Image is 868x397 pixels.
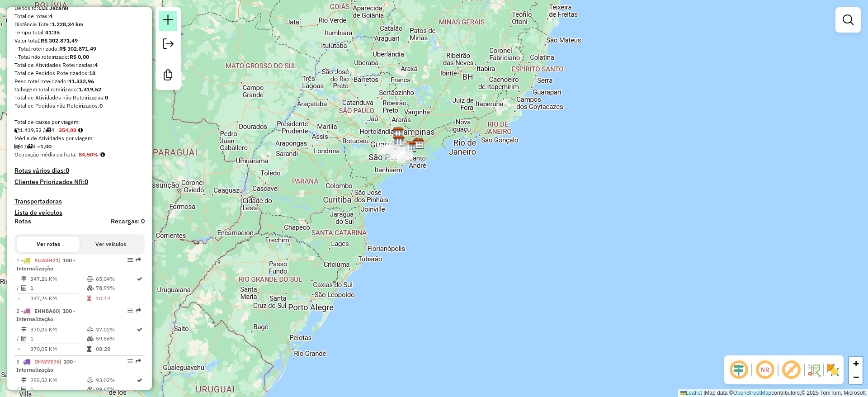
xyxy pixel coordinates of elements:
[137,327,142,332] i: Rota otimizada
[849,357,863,370] a: Zoom in
[16,294,21,303] td: =
[14,118,145,126] div: Total de caixas por viagem:
[30,385,86,394] td: 1
[159,35,177,55] a: Exportar sessão
[87,296,91,301] i: Tempo total em rota
[30,345,86,354] td: 370,05 KM
[21,378,27,383] i: Distância Total
[14,53,145,61] div: - Total não roteirizado:
[14,128,20,133] i: Cubagem total roteirizado
[34,358,60,365] span: DHW7E76
[728,359,750,381] span: Ocultar deslocamento
[79,151,99,158] strong: 84,50%
[14,217,31,225] a: Rotas
[159,11,177,31] a: Nova sessão e pesquisa
[95,325,136,334] td: 37,02%
[14,178,145,186] h4: Clientes Priorizados NR:
[14,37,145,45] div: Valor total:
[14,85,145,94] div: Cubagem total roteirizado:
[14,45,145,53] div: - Total roteirizado:
[733,390,772,396] a: OpenStreetMap
[95,376,136,385] td: 93,02%
[137,276,142,282] i: Rota otimizada
[21,327,27,332] i: Distância Total
[95,385,136,394] td: 99,67%
[137,378,142,383] i: Rota otimizada
[14,94,145,102] div: Total de Atividades não Roteirizadas:
[59,127,76,133] strong: 354,88
[94,61,98,68] strong: 4
[45,29,60,36] strong: 41:35
[85,178,88,186] strong: 0
[21,285,27,291] i: Total de Atividades
[59,45,96,52] strong: R$ 302.871,49
[95,334,136,343] td: 59,66%
[52,21,84,28] strong: 1.228,34 km
[159,66,177,86] a: Criar modelo
[14,144,20,149] i: Total de Atividades
[70,53,89,60] strong: R$ 0,00
[78,128,83,133] i: Meta Caixas/viagem: 568,30 Diferença: -213,42
[40,143,52,150] strong: 1,00
[393,135,405,147] img: CDI Louveira
[405,141,416,153] img: CDI Guarulhos INT
[87,387,94,392] i: % de utilização da cubagem
[14,151,77,158] span: Ocupação média da frota:
[21,336,27,341] i: Total de Atividades
[16,307,75,322] span: 2 -
[21,387,27,392] i: Total de Atividades
[89,70,95,76] strong: 18
[49,13,52,19] strong: 4
[14,102,145,110] div: Total de Pedidos não Roteirizados:
[16,334,21,343] td: /
[21,276,27,282] i: Distância Total
[14,198,145,205] h4: Transportadoras
[100,152,105,157] em: Média calculada utilizando a maior ocupação (%Peso ou %Cubagem) de cada rota da sessão. Rotas cro...
[853,358,859,369] span: +
[703,390,705,396] span: |
[754,359,776,381] span: Ocultar NR
[14,12,145,20] div: Total de rotas:
[34,307,59,314] span: EHH8A60
[136,257,141,263] em: Rota exportada
[34,257,59,264] span: AUA0H21
[16,257,75,272] span: 1 -
[392,127,404,139] img: CDI Jaguariúna
[16,345,21,354] td: =
[680,390,702,396] a: Leaflet
[678,389,868,397] div: Map data © contributors,© 2025 TomTom, Microsoft
[14,209,145,217] h4: Lista de veículos
[27,144,33,149] i: Total de rotas
[87,276,94,282] i: % de utilização do peso
[127,359,133,364] em: Opções
[14,134,145,142] div: Média de Atividades por viagem:
[826,363,840,377] img: Exibir/Ocultar setores
[14,61,145,69] div: Total de Atividades Roteirizadas:
[807,363,821,377] img: Fluxo de ruas
[16,358,76,373] span: 3 -
[17,236,80,252] button: Ver rotas
[780,359,802,381] span: Exibir rótulo
[95,284,136,293] td: 78,99%
[413,138,425,150] img: CDI Jacareí
[30,274,86,284] td: 347,26 KM
[30,325,86,334] td: 370,05 KM
[127,308,133,313] em: Opções
[87,336,94,341] i: % de utilização da cubagem
[127,257,133,263] em: Opções
[45,128,51,133] i: Total de rotas
[38,5,68,11] strong: CDI Jacareí
[87,378,94,383] i: % de utilização do peso
[136,359,141,364] em: Rota exportada
[14,77,145,85] div: Peso total roteirizado:
[14,4,145,12] div: Depósito:
[41,37,78,44] strong: R$ 302.871,49
[14,167,145,175] h4: Rotas vários dias:
[16,284,21,293] td: /
[105,94,108,101] strong: 0
[853,371,859,383] span: −
[79,86,101,93] strong: 1.419,52
[14,69,145,77] div: Total de Pedidos Roteirizados:
[87,285,94,291] i: % de utilização da cubagem
[66,166,69,175] strong: 0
